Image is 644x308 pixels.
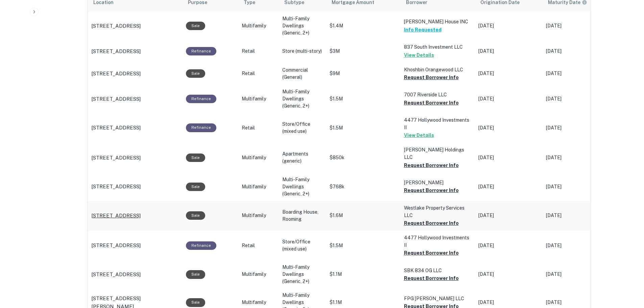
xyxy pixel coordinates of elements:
p: [DATE] [546,212,607,219]
a: [STREET_ADDRESS] [91,70,179,78]
p: [PERSON_NAME] Holdings LLC [404,146,472,161]
p: Multifamily [242,95,276,102]
p: [DATE] [546,242,607,249]
p: Multifamily [242,183,276,190]
p: [DATE] [546,70,607,77]
p: FPG [PERSON_NAME] LLC [404,295,472,302]
div: This loan purpose was for refinancing [186,241,216,250]
p: $9M [330,70,397,77]
p: [STREET_ADDRESS] [91,22,141,30]
p: Multi-Family Dwellings (Generic, 2+) [282,264,323,285]
p: 4477 Hollywood Investments II [404,116,472,131]
p: [PERSON_NAME] [404,179,472,186]
p: Retail [242,48,276,55]
p: [STREET_ADDRESS] [91,241,141,250]
p: Khoshbin Orangewood LLC [404,66,472,73]
p: [DATE] [478,271,539,278]
p: Multi-Family Dwellings (Generic, 2+) [282,15,323,37]
p: SBK 834 OG LLC [404,267,472,274]
p: [STREET_ADDRESS] [91,70,141,78]
a: [STREET_ADDRESS] [91,270,179,279]
a: [STREET_ADDRESS] [91,95,179,103]
div: This loan purpose was for refinancing [186,95,216,103]
p: [DATE] [478,48,539,55]
p: $1.4M [330,22,397,29]
p: [DATE] [546,271,607,278]
p: Multi-Family Dwellings (Generic, 2+) [282,88,323,110]
button: Request Borrower Info [404,249,459,257]
p: $1.5M [330,95,397,102]
p: $3M [330,48,397,55]
button: Request Borrower Info [404,274,459,282]
p: $1.1M [330,271,397,278]
div: Sale [186,211,205,220]
p: Store (multi-story) [282,48,323,55]
p: [DATE] [546,183,607,190]
p: [STREET_ADDRESS] [91,124,141,132]
p: [DATE] [546,95,607,102]
button: Info Requested [404,26,442,34]
p: Retail [242,242,276,249]
a: [STREET_ADDRESS] [91,241,179,250]
p: $768k [330,183,397,190]
p: Store/Office (mixed use) [282,238,323,253]
a: [STREET_ADDRESS] [91,22,179,30]
p: [STREET_ADDRESS] [91,154,141,162]
a: [STREET_ADDRESS] [91,154,179,162]
p: [DATE] [478,124,539,132]
p: [DATE] [478,70,539,77]
p: 7007 Riverside LLC [404,91,472,98]
iframe: Chat Widget [610,254,644,286]
a: [STREET_ADDRESS] [91,124,179,132]
a: [STREET_ADDRESS] [91,212,179,220]
p: [DATE] [478,154,539,161]
button: View Details [404,131,434,139]
button: Request Borrower Info [404,99,459,107]
button: Request Borrower Info [404,219,459,227]
button: Request Borrower Info [404,186,459,194]
div: Sale [186,22,205,30]
p: $850k [330,154,397,161]
p: [STREET_ADDRESS] [91,183,141,191]
p: Multifamily [242,212,276,219]
button: View Details [404,51,434,59]
p: Multi-Family Dwellings (Generic, 2+) [282,176,323,197]
p: [DATE] [478,212,539,219]
p: [STREET_ADDRESS] [91,95,141,103]
div: This loan purpose was for refinancing [186,47,216,55]
p: Multifamily [242,22,276,29]
p: [DATE] [546,299,607,306]
p: [DATE] [546,22,607,29]
p: [STREET_ADDRESS] [91,212,141,220]
div: This loan purpose was for refinancing [186,123,216,132]
button: Request Borrower Info [404,73,459,81]
p: [DATE] [478,299,539,306]
p: [DATE] [478,22,539,29]
p: $1.1M [330,299,397,306]
p: [DATE] [546,124,607,132]
div: Sale [186,69,205,78]
p: [DATE] [478,95,539,102]
p: [STREET_ADDRESS] [91,47,141,55]
p: Commercial (General) [282,67,323,81]
p: Retail [242,124,276,132]
p: [STREET_ADDRESS] [91,270,141,279]
div: Sale [186,183,205,191]
p: $1.5M [330,242,397,249]
a: [STREET_ADDRESS] [91,47,179,55]
p: Multifamily [242,299,276,306]
p: Boarding House, Rooming [282,209,323,223]
div: Sale [186,270,205,279]
p: 837 South Investment LLC [404,43,472,51]
div: Sale [186,153,205,162]
div: Sale [186,298,205,307]
p: [DATE] [546,154,607,161]
p: [PERSON_NAME] House INC [404,18,472,25]
p: Apartments (generic) [282,150,323,165]
p: [DATE] [478,242,539,249]
p: [DATE] [546,48,607,55]
button: Request Borrower Info [404,161,459,169]
p: [DATE] [478,183,539,190]
p: Multifamily [242,154,276,161]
